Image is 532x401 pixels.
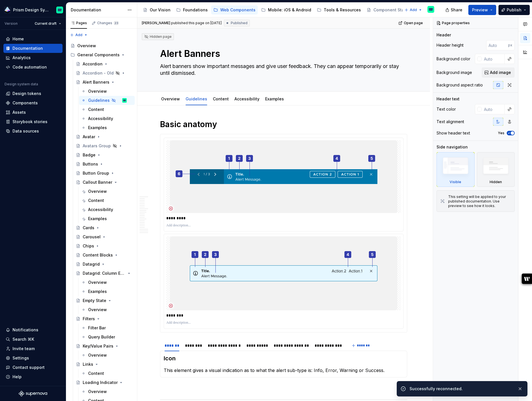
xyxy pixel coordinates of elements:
button: Current draft [32,20,64,28]
a: Filter Bar [79,323,135,332]
a: Accessibility [79,114,135,123]
span: Add [75,33,82,37]
input: Auto [482,104,505,114]
div: Content [88,371,104,376]
div: Avatars Group [83,143,111,149]
div: Datagrid: Column Editor [83,270,126,276]
a: Guidelines [186,96,207,101]
div: Hidden page [144,34,172,39]
div: Background image [437,70,472,75]
a: Content [79,369,135,378]
div: Filters [83,316,95,322]
button: Publish [498,5,530,15]
div: Components [13,100,38,106]
div: Content [88,107,104,112]
div: Page tree [141,4,402,16]
a: Component Status [364,5,419,15]
div: Changes [97,21,119,25]
div: This setting will be applied to your published documentation. Use preview to see how it looks. [448,195,511,208]
button: Add [68,31,90,39]
div: Accordion - Old [83,70,114,76]
div: Code automation [13,64,47,70]
div: Button Group [83,170,109,176]
a: Chips [74,241,135,251]
a: Badge [74,150,135,160]
div: Overview [88,189,107,194]
div: Carousel [83,234,101,240]
div: Header height [437,42,464,48]
button: Add [403,6,424,14]
span: Open page [404,21,423,25]
div: Content Blocks [83,252,113,258]
a: Button Group [74,169,135,178]
input: Auto [482,54,505,64]
a: Key/Value Pairs [74,342,135,351]
a: Accessibility [79,205,135,214]
a: Code automation [3,63,63,72]
a: Links [74,360,135,369]
div: Overview [88,88,107,94]
a: Overview [79,187,135,196]
a: Buttons [74,160,135,169]
a: Content [79,105,135,114]
a: Content Blocks [74,251,135,260]
a: Content [213,96,229,101]
div: Examples [263,93,286,105]
a: Web Components [211,5,258,15]
span: Current draft [35,21,57,26]
div: Show header text [437,130,470,136]
label: Yes [498,131,504,135]
div: Our Vision [150,7,171,13]
a: Examples [265,96,284,101]
section-item: 1. Icon [164,354,404,374]
a: GuidelinesEmiliano Rodriguez [79,96,135,105]
span: Add [410,8,417,12]
div: Hidden [490,180,502,184]
a: Accordion [74,59,135,69]
div: Search ⌘K [13,336,34,342]
div: Help [13,374,22,380]
div: Pages [70,21,87,25]
img: f1a7b9bb-7f9f-4a1e-ac36-42496e476d4d.png [4,7,11,13]
div: Content [88,198,104,203]
div: Component Status [373,7,410,13]
div: Background aspect ratio [437,82,483,88]
a: Datagrid: Column Editor [74,269,135,278]
span: Preview [472,7,488,13]
button: Notifications [3,325,63,334]
div: Overview [159,93,182,105]
button: Help [3,372,63,381]
a: Overview [161,96,180,101]
button: Share [442,5,466,15]
div: Buttons [83,161,98,167]
span: Published [231,21,248,25]
a: Overview [79,351,135,360]
p: This element gives a visual indication as to what the alert sub-type is: Info, Error, Warning or ... [164,367,404,374]
div: Accessibility [88,207,113,212]
div: Prism Design System [13,7,49,13]
div: Overview [88,389,107,394]
a: Foundations [174,5,210,15]
a: Overview [79,305,135,314]
div: Contact support [13,365,45,370]
div: Settings [13,355,29,361]
div: Examples [88,289,107,294]
a: Tools & Resources [315,5,363,15]
div: Version [5,21,18,26]
span: Share [451,7,462,13]
a: Documentation [3,44,63,53]
a: Accordion - Old [74,69,135,78]
svg: Supernova Logo [19,391,47,396]
div: Text color [437,106,456,112]
div: Web Components [220,7,255,13]
a: Content [79,196,135,205]
div: Accordion [83,61,103,67]
a: Analytics [3,53,63,62]
input: Auto [486,40,508,50]
div: Visible [437,152,475,187]
img: Emiliano Rodriguez [427,6,434,13]
div: Notifications [13,327,38,333]
div: Badge [83,152,95,158]
a: Mobile: iOS & Android [259,5,313,15]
